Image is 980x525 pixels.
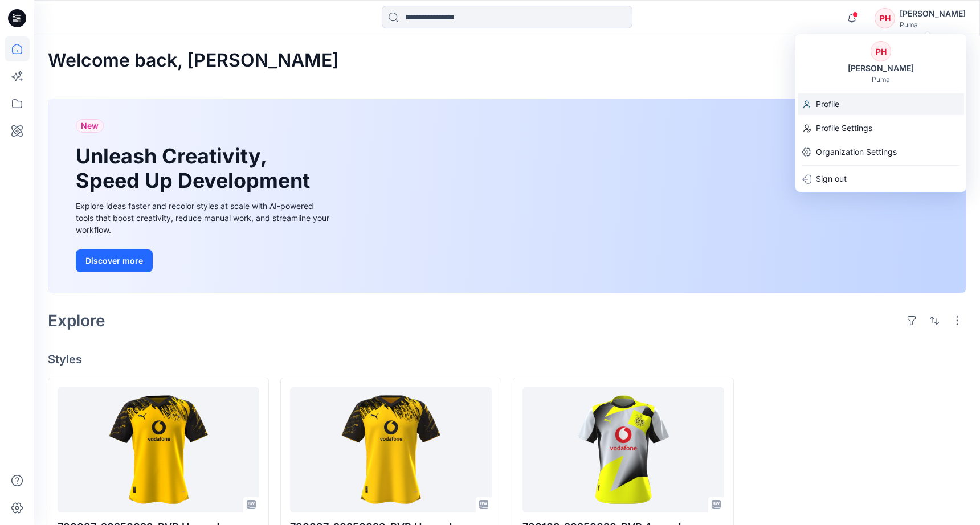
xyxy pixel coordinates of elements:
div: Explore ideas faster and recolor styles at scale with AI-powered tools that boost creativity, red... [76,200,332,236]
div: [PERSON_NAME] [841,61,921,75]
a: Organization Settings [795,141,966,163]
a: 780087-20250623_BVB Home Jersey Authentic [58,387,259,512]
a: Discover more [76,249,332,272]
a: 780103_20250620_BVB Away Jersey Authentic [522,387,724,512]
a: 780087-20250623_BVB Home Jersey Authentic-2 [290,387,492,512]
div: PH [871,41,891,61]
p: Sign out [816,168,847,190]
div: Puma [872,75,890,84]
p: Profile [816,93,839,115]
h2: Explore [48,311,105,330]
div: PH [875,8,895,28]
a: Profile [795,93,966,115]
a: Profile Settings [795,117,966,139]
div: Puma [900,20,966,29]
h1: Unleash Creativity, Speed Up Development [76,144,315,193]
p: Organization Settings [816,141,897,163]
span: New [81,119,99,133]
p: Profile Settings [816,117,872,139]
h2: Welcome back, [PERSON_NAME] [48,50,339,71]
h4: Styles [48,352,966,366]
div: [PERSON_NAME] [900,7,966,20]
button: Discover more [76,249,153,272]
